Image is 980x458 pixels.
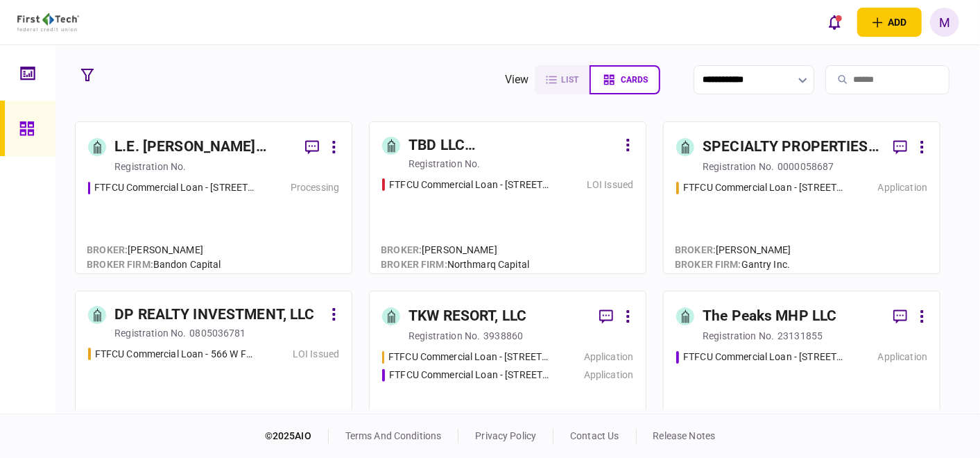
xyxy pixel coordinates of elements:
[857,8,922,37] button: open adding identity options
[703,160,774,173] div: registration no.
[409,135,617,157] div: TBD LLC ([GEOGRAPHIC_DATA])
[683,180,845,195] div: FTFCU Commercial Loan - 1151-B Hospital Way Pocatello
[703,329,774,343] div: registration no.
[777,329,823,343] div: 23131855
[75,121,352,274] a: L.E. [PERSON_NAME] Properties Inc.registration no.FTFCU Commercial Loan - 25590 Avenue StaffordPr...
[561,75,578,85] span: list
[369,121,646,274] a: TBD LLC ([GEOGRAPHIC_DATA])registration no.FTFCU Commercial Loan - 3105 Clairpoint CourtLOI Issue...
[114,326,186,340] div: registration no.
[878,180,927,195] div: Application
[114,160,186,173] div: registration no.
[505,71,529,88] div: view
[87,244,128,255] span: Broker :
[381,259,447,270] span: broker firm :
[75,291,352,443] a: DP REALTY INVESTMENT, LLCregistration no.0805036781FTFCU Commercial Loan - 566 W Farm to Market 1...
[703,136,882,158] div: SPECIALTY PROPERTIES LLC
[345,430,442,441] a: terms and conditions
[584,368,633,382] div: Application
[381,257,529,272] div: Northmarq Capital
[381,244,422,255] span: Broker :
[535,65,590,94] button: list
[621,75,648,85] span: cards
[94,180,257,195] div: FTFCU Commercial Loan - 25590 Avenue Stafford
[663,291,940,443] a: The Peaks MHP LLCregistration no.23131855FTFCU Commercial Loan - 6110 N US Hwy 89 Flagstaff AZApp...
[369,291,646,443] a: TKW RESORT, LLCregistration no.3938860FTFCU Commercial Loan - 1402 Boone StreetApplicationFTFCU C...
[293,347,339,362] div: LOI Issued
[291,180,339,195] div: Processing
[483,329,523,343] div: 3938860
[389,368,551,382] div: FTFCU Commercial Loan - 2410 Charleston Highway
[409,157,480,171] div: registration no.
[663,121,940,274] a: SPECIALTY PROPERTIES LLCregistration no.0000058687FTFCU Commercial Loan - 1151-B Hospital Way Poc...
[675,259,741,270] span: broker firm :
[675,257,791,272] div: Gantry Inc.
[930,8,959,37] button: M
[114,136,294,158] div: L.E. [PERSON_NAME] Properties Inc.
[584,350,633,364] div: Application
[570,430,619,441] a: contact us
[653,430,716,441] a: release notes
[389,178,551,192] div: FTFCU Commercial Loan - 3105 Clairpoint Court
[777,160,834,173] div: 0000058687
[675,243,791,257] div: [PERSON_NAME]
[590,65,660,94] button: cards
[114,304,314,326] div: DP REALTY INVESTMENT, LLC
[703,305,836,328] div: The Peaks MHP LLC
[675,244,716,255] span: Broker :
[388,350,551,364] div: FTFCU Commercial Loan - 1402 Boone Street
[189,326,246,340] div: 0805036781
[683,350,845,364] div: FTFCU Commercial Loan - 6110 N US Hwy 89 Flagstaff AZ
[878,350,927,364] div: Application
[820,8,849,37] button: open notifications list
[381,243,529,257] div: [PERSON_NAME]
[587,178,633,192] div: LOI Issued
[475,430,536,441] a: privacy policy
[95,347,257,362] div: FTFCU Commercial Loan - 566 W Farm to Market 1960
[87,257,221,272] div: Bandon Capital
[265,429,329,443] div: © 2025 AIO
[409,305,526,328] div: TKW RESORT, LLC
[409,329,480,343] div: registration no.
[87,243,221,257] div: [PERSON_NAME]
[17,13,79,31] img: client company logo
[87,259,153,270] span: broker firm :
